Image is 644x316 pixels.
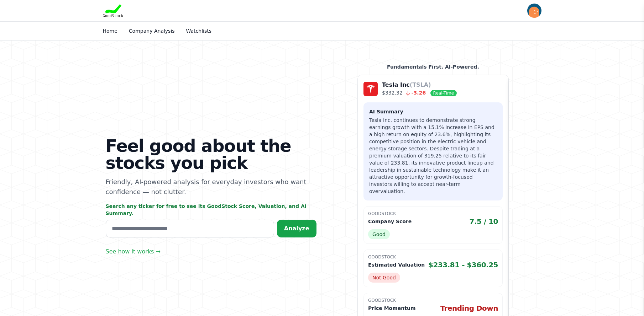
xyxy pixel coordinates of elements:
p: GoodStock [368,211,498,216]
p: Tesla Inc. continues to demonstrate strong earnings growth with a 15.1% increase in EPS and a hig... [369,117,497,195]
p: Price Momentum [368,305,415,312]
span: $233.81 - $360.25 [428,260,498,270]
img: Goodstock Logo [103,4,124,17]
span: Not Good [368,273,400,283]
span: Analyze [284,225,309,232]
a: Company Analysis [129,28,175,34]
span: Trending Down [440,303,498,313]
a: See how it works → [106,247,161,256]
h1: Feel good about the stocks you pick [106,137,316,171]
p: Fundamentals First. AI-Powered. [357,63,509,70]
p: Friendly, AI-powered analysis for everyday investors who want confidence — not clutter. [106,177,316,197]
p: GoodStock [368,254,498,260]
span: Good [368,229,390,239]
a: Home [103,28,117,34]
h3: AI Summary [369,108,497,115]
span: -3.26 [403,90,426,96]
span: (TSLA) [410,81,431,88]
p: Estimated Valuation [368,261,425,268]
span: 7.5 / 10 [470,216,498,226]
span: Real-Time [430,90,457,96]
p: Company Score [368,218,412,225]
img: invitee [527,4,541,18]
p: GoodStock [368,298,498,303]
p: Search any ticker for free to see its GoodStock Score, Valuation, and AI Summary. [106,203,316,217]
a: Watchlists [186,28,211,34]
p: Tesla Inc [382,81,457,89]
button: Analyze [277,220,316,237]
p: $332.32 [382,89,457,97]
img: Company Logo [363,82,378,96]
